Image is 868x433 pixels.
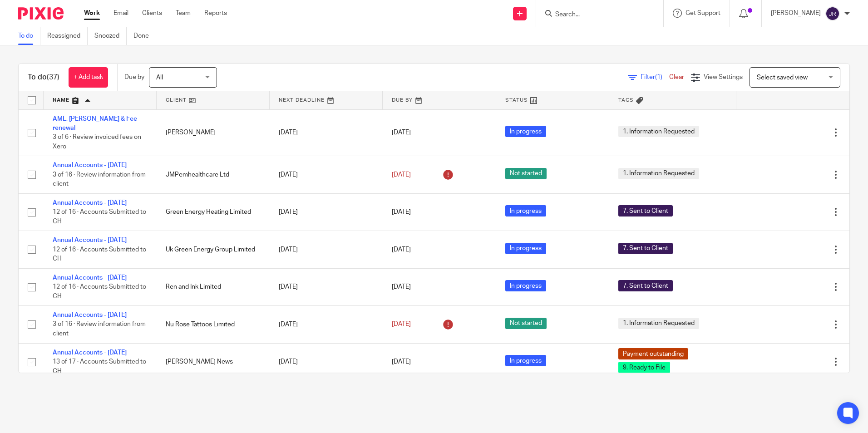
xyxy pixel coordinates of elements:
[392,359,411,365] span: [DATE]
[618,205,673,216] span: 7. Sent to Client
[53,246,146,262] span: 12 of 16 · Accounts Submitted to CH
[47,27,88,45] a: Reassigned
[618,318,699,329] span: 1. Information Requested
[270,343,383,380] td: [DATE]
[655,74,662,80] span: (1)
[270,156,383,193] td: [DATE]
[270,268,383,305] td: [DATE]
[618,126,699,137] span: 1. Information Requested
[392,246,411,253] span: [DATE]
[157,109,270,156] td: [PERSON_NAME]
[94,27,127,45] a: Snoozed
[204,9,227,18] a: Reports
[825,6,840,21] img: svg%3E
[392,172,411,178] span: [DATE]
[757,74,808,81] span: Select saved view
[53,359,146,374] span: 13 of 17 · Accounts Submitted to CH
[53,209,146,225] span: 12 of 16 · Accounts Submitted to CH
[53,237,127,243] a: Annual Accounts - [DATE]
[618,348,688,359] span: Payment outstanding
[392,129,411,136] span: [DATE]
[686,10,720,16] span: Get Support
[53,312,127,318] a: Annual Accounts - [DATE]
[641,74,669,80] span: Filter
[124,73,144,82] p: Due by
[505,280,546,291] span: In progress
[53,349,127,356] a: Annual Accounts - [DATE]
[618,243,673,254] span: 7. Sent to Client
[157,231,270,268] td: Uk Green Energy Group Limited
[157,193,270,231] td: Green Energy Heating Limited
[84,9,100,18] a: Work
[505,126,546,137] span: In progress
[157,343,270,380] td: [PERSON_NAME] News
[505,168,547,179] span: Not started
[270,231,383,268] td: [DATE]
[53,200,127,206] a: Annual Accounts - [DATE]
[156,74,163,81] span: All
[157,306,270,343] td: Nu Rose Tattoos Limited
[157,268,270,305] td: Ren and Ink Limited
[554,11,636,19] input: Search
[505,243,546,254] span: In progress
[392,284,411,290] span: [DATE]
[704,74,743,80] span: View Settings
[142,9,162,18] a: Clients
[133,27,156,45] a: Done
[18,7,64,20] img: Pixie
[270,306,383,343] td: [DATE]
[392,321,411,328] span: [DATE]
[53,116,137,131] a: AML, [PERSON_NAME] & Fee renewal
[618,98,634,103] span: Tags
[113,9,128,18] a: Email
[270,109,383,156] td: [DATE]
[176,9,191,18] a: Team
[53,134,141,150] span: 3 of 6 · Review invoiced fees on Xero
[53,275,127,281] a: Annual Accounts - [DATE]
[53,321,146,337] span: 3 of 16 · Review information from client
[618,168,699,179] span: 1. Information Requested
[771,9,821,18] p: [PERSON_NAME]
[47,74,59,81] span: (37)
[69,67,108,88] a: + Add task
[505,318,547,329] span: Not started
[53,162,127,168] a: Annual Accounts - [DATE]
[392,209,411,215] span: [DATE]
[505,355,546,366] span: In progress
[505,205,546,216] span: In progress
[157,156,270,193] td: JMPemhealthcare Ltd
[28,73,59,82] h1: To do
[53,172,146,187] span: 3 of 16 · Review information from client
[618,280,673,291] span: 7. Sent to Client
[669,74,684,80] a: Clear
[270,193,383,231] td: [DATE]
[618,362,670,373] span: 9. Ready to File
[53,284,146,300] span: 12 of 16 · Accounts Submitted to CH
[18,27,40,45] a: To do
